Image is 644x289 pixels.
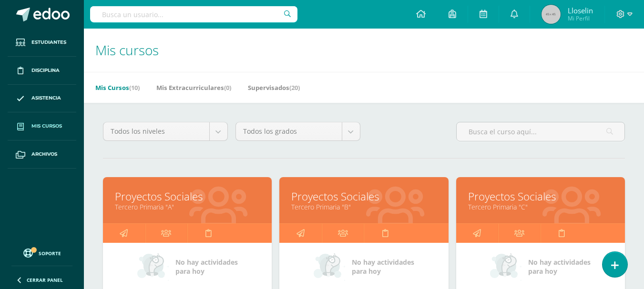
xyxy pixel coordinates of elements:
a: Mis cursos [8,112,76,140]
a: Estudiantes [8,29,76,57]
span: No hay actividades para hoy [352,258,414,276]
a: Supervisados(20) [248,80,300,95]
span: Asistencia [31,94,61,102]
input: Busca un usuario... [90,6,297,22]
img: no_activities_small.png [490,252,521,281]
span: Mis cursos [31,122,62,130]
span: Cerrar panel [27,277,63,283]
span: Disciplina [31,67,60,74]
a: Tercero Primaria "A" [115,202,260,211]
span: (0) [224,83,231,92]
a: Proyectos Sociales [291,189,436,204]
a: Asistencia [8,85,76,113]
span: Lloselin [568,6,593,15]
a: Proyectos Sociales [468,189,613,204]
span: No hay actividades para hoy [528,258,591,276]
a: Mis Extracurriculares(0) [156,80,231,95]
span: Mis cursos [95,41,159,59]
img: no_activities_small.png [137,252,169,281]
a: Disciplina [8,57,76,85]
a: Todos los grados [236,122,360,140]
a: Soporte [11,246,72,259]
a: Tercero Primaria "C" [468,202,613,211]
a: Todos los niveles [103,122,227,140]
span: (10) [129,83,140,92]
span: Archivos [31,150,57,158]
span: Estudiantes [31,39,66,46]
img: 45x45 [542,5,561,24]
span: No hay actividades para hoy [175,258,238,276]
input: Busca el curso aquí... [457,122,624,141]
span: Todos los grados [243,122,335,140]
span: Todos los niveles [111,122,202,140]
span: (20) [289,83,300,92]
a: Archivos [8,140,76,169]
img: no_activities_small.png [314,252,345,281]
span: Mi Perfil [568,14,593,22]
a: Proyectos Sociales [115,189,260,204]
a: Tercero Primaria "B" [291,202,436,211]
span: Soporte [39,250,61,257]
a: Mis Cursos(10) [95,80,140,95]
